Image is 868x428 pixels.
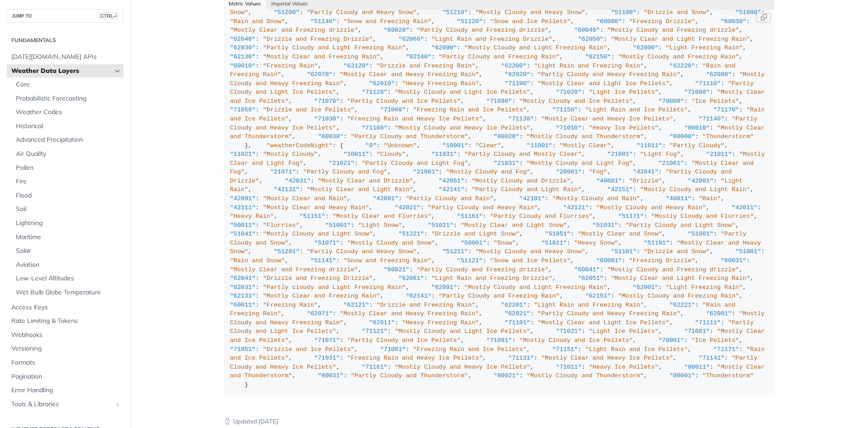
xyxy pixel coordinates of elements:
[230,257,285,264] span: "Rain and Snow"
[263,204,369,211] span: "Mostly Clear and Heavy Rain"
[263,275,373,282] span: "Drizzle and Freezing Drizzle"
[395,204,420,211] span: "42021"
[431,284,457,291] span: "62091"
[340,310,479,317] span: "Mostly Clear and Heavy Freezing Rain"
[230,18,285,25] span: "Rain and Snow"
[263,284,406,291] span: "Partly cloudy and Light Freezing Rain"
[270,168,296,175] span: "21071"
[713,106,739,113] span: "71170"
[629,178,662,184] span: "Drizzle"
[230,151,769,167] span: "Mostly Clear and Light Fog"
[464,284,607,291] span: "Mostly Cloudy and Light Freezing Rain"
[585,106,688,113] span: "Light Rain and Ice Pellets"
[362,160,468,167] span: "Partly Cloudy and Light Fog"
[578,231,662,237] span: "Mostly Clear and Snow"
[377,63,476,69] span: "Drizzle and Freezing Rain"
[395,125,530,131] span: "Mostly Cloudy and Heavy Ice Pellets"
[585,293,611,299] span: "62151"
[11,147,123,161] a: Air Quality
[11,258,123,272] a: Aviation
[534,63,644,69] span: "Light Rain and Freezing Rain"
[756,13,771,22] button: Copy Code
[439,293,559,299] span: "Partly Cloudy and Freezing Rain"
[11,189,123,202] a: Flood
[633,168,659,175] span: "42041"
[431,275,552,282] span: "Light Rain and Freezing Drizzle"
[230,275,256,282] span: "62041"
[596,204,706,211] span: "Mostly Cloudy and Heavy Rain"
[494,160,519,167] span: "21031"
[519,98,633,105] span: "Mostly Cloudy and Ice Pellets"
[618,53,739,60] span: "Mostly Cloudy and Freezing Rain"
[691,98,739,105] span: "Ice Pellets"
[501,63,527,69] span: "62200"
[607,27,739,34] span: "Mostly Cloudy and Freezing drizzle"
[230,302,256,308] span: "60011"
[428,204,538,211] span: "Partly Cloudy and Heavy Rain"
[640,186,750,193] span: "Mostly Cloudy and Light Rain"
[505,80,530,87] span: "71100"
[574,266,600,273] span: "60041"
[16,149,121,159] span: Air Quality
[626,222,736,229] span: "Partly Cloudy and Light Snow"
[398,275,424,282] span: "62061"
[666,44,743,51] span: "Light Freezing Rain"
[439,178,464,184] span: "42051"
[607,186,633,193] span: "42151"
[538,319,670,326] span: "Mostly Clear and Light Ice Pellets"
[695,80,721,87] span: "71110"
[307,71,333,78] span: "62070"
[7,9,123,23] button: JUMP TOCTRL-/
[114,67,121,75] button: Hide subpages for Weather Data Layers
[373,195,399,202] span: "42081"
[417,27,549,34] span: "Partly Cloudy and Freezing drizzle"
[16,108,121,117] span: Weather Codes
[7,384,123,397] a: Error Handling
[307,186,413,193] span: "Mostly Clear and Light Rain"
[11,372,121,381] span: Pagination
[307,9,417,16] span: "Partly Cloudy and Heavy Snow"
[629,18,695,25] span: "Freezing Drizzle"
[688,231,713,237] span: "51061"
[461,240,486,246] span: "50001"
[347,98,461,105] span: "Partly Cloudy and Ice Pellets"
[11,106,123,119] a: Weather Codes
[633,284,659,291] span: "62001"
[475,9,585,16] span: "Mostly Cloudy and Heavy Snow"
[351,133,468,140] span: "Partly Cloudy and Thunderstorm"
[303,168,387,175] span: "Partly Cloudy and Fog"
[344,302,369,308] span: "62121"
[618,293,739,299] span: "Mostly Cloudy and Freezing Rain"
[263,231,373,237] span: "Mostly Cloudy and Light Snow"
[706,71,732,78] span: "62080"
[413,168,439,175] span: "21081"
[703,133,754,140] span: "Thunderstorm"
[395,328,530,335] span: "Mostly Cloudy and Light Ice Pellets"
[7,328,123,342] a: Webhooks
[7,64,123,78] a: Weather Data LayersHide subpages for Weather Data Layers
[16,246,121,255] span: Solar
[464,44,607,51] span: "Mostly Cloudy and Light Freezing Rain"
[541,115,673,122] span: "Mostly Clear and Heavy Ice Pellets"
[11,133,123,147] a: Advanced Precipitation
[263,151,318,158] span: "Mostly Cloudy"
[11,303,121,312] span: Access Keys
[332,213,431,220] span: "Mostly Clear and Flurries"
[431,44,457,51] span: "62090"
[640,151,680,158] span: "Light Fog"
[340,71,479,78] span: "Mostly Clear and Heavy Freezing Rain"
[501,302,527,308] span: "62201"
[596,257,622,264] span: "60001"
[633,44,659,51] span: "62000"
[431,151,457,158] span: "11031"
[670,142,725,149] span: "Partly Cloudy"
[311,18,336,25] span: "51140"
[11,67,112,76] span: Weather Data Layers
[527,133,644,140] span: "Mostly Cloudy and Thunderstorm"
[670,133,695,140] span: "80000"
[16,94,121,103] span: Probabilistic Forecasting
[7,342,123,356] a: Versioning
[230,310,769,326] span: "Mostly Cloudy and Heavy Freezing Rain"
[11,175,123,188] a: Fire
[16,260,121,269] span: Aviation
